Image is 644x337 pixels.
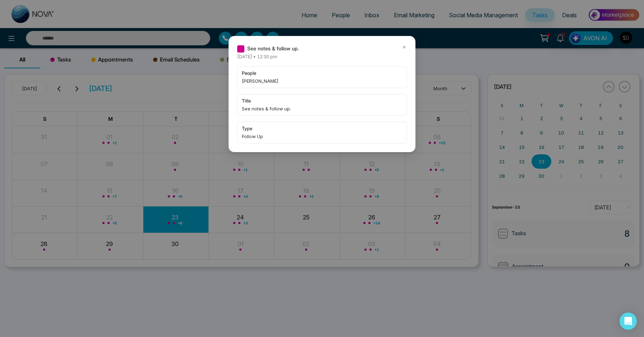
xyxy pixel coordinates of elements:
[242,69,402,77] span: people
[242,77,402,85] span: [PERSON_NAME]
[242,125,402,132] span: type
[242,133,402,140] span: Follow Up
[620,313,637,330] div: Open Intercom Messenger
[237,54,277,59] span: [DATE] • 12:30 pm
[247,45,299,53] span: See notes & follow up.
[242,105,402,112] span: See notes & follow up.
[242,97,402,104] span: title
